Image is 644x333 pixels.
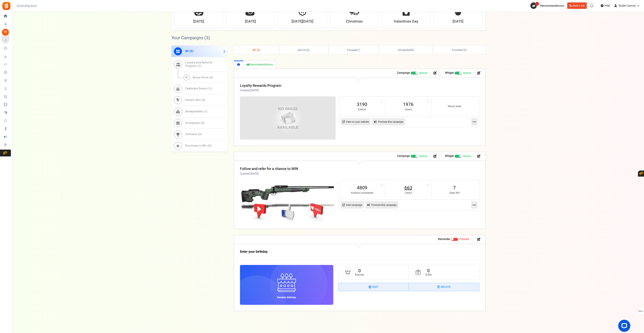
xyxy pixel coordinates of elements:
[12,2,42,10] h3: Gratisfaction
[347,48,357,52] span: Paused
[442,71,474,75] li: Widget activated
[199,64,200,68] span: 1
[431,182,478,198] li: 7
[243,60,276,69] a: Recommendations
[427,268,430,274] a: 0
[452,48,467,52] span: Finished ( )
[638,307,643,315] span: FAQs
[185,98,206,102] span: Instant Win ( )
[185,60,212,68] span: Loyalty and Referral Program ( )
[463,71,471,75] span: Active
[193,75,213,79] span: Bonus Points ( )
[274,296,299,299] h6: Member Birthday
[185,86,212,91] span: Celebrate Events ( )
[240,83,281,88] a: Loyalty Rewards Program
[341,201,364,209] a: Visit campaign
[355,273,364,276] small: Entries
[435,104,474,108] small: Never ends
[298,48,310,52] span: Active ( )
[185,49,194,53] span: All ( )
[442,154,474,159] li: Widget activated
[240,250,431,254] h3: Enter your birthday
[240,88,281,92] p: Created [DATE]
[252,48,260,52] span: All ( )
[419,154,427,158] span: Active
[438,237,450,241] strong: Reminder
[453,19,463,24] strong: [DATE]
[540,4,564,8] span: Recommendations
[419,71,427,75] span: Active
[435,191,474,195] small: Days left
[193,19,204,24] strong: [DATE]
[398,48,414,52] span: ( )
[389,191,427,195] small: Users
[411,48,413,52] span: 0
[339,283,409,291] a: Edit
[372,118,405,125] a: Promote this campaign
[599,2,612,9] a: Help
[567,2,587,9] a: Book a call
[425,273,432,276] small: Gifts
[603,4,610,8] span: Help
[245,19,256,24] strong: [DATE]
[459,237,469,241] span: Paused
[240,172,298,176] p: Created [DATE]
[445,71,454,75] strong: Widget
[202,121,204,125] span: 0
[394,19,418,24] strong: Valentines Day
[530,2,566,9] a: 6 Recommendations
[619,4,636,8] span: Bullet Central
[185,109,208,114] span: Sweepstakes ( )
[307,48,309,52] span: 2
[397,154,410,158] strong: Campaign
[171,36,210,40] h2: Your Campaigns ( )
[535,2,539,6] span: 6
[191,49,192,53] span: 3
[209,144,211,148] span: 0
[258,48,259,52] span: 3
[199,132,201,136] span: 0
[240,166,298,172] a: Follow and refer for a chance to WIN
[292,19,313,24] strong: [DATE][DATE]
[211,75,212,79] span: 0
[464,48,466,52] span: 0
[203,98,204,102] span: 0
[343,185,381,191] a: 4809
[463,154,471,158] span: Active
[366,201,398,209] a: Promote this campaign
[185,121,205,125] span: Giveaways ( )
[358,48,359,52] span: 1
[445,154,454,158] strong: Widget
[409,283,479,291] a: Delete
[343,191,381,195] small: Actions completed
[343,101,381,108] a: 3190
[341,118,371,125] a: View on your website
[210,86,211,91] span: 1
[397,71,410,75] strong: Campaign
[358,268,361,274] a: 0
[398,48,411,52] span: Scheduled
[205,109,206,114] span: 1
[343,108,381,112] small: Entries
[185,144,212,148] span: Purchase to Win ( )
[389,101,427,108] a: 1976
[346,19,363,24] strong: Christmas
[347,48,360,52] span: ( )
[389,108,427,112] small: Users
[2,1,11,10] img: Gratisfaction
[206,35,208,41] span: 3
[185,132,202,136] span: Contests ( )
[389,185,427,191] a: 663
